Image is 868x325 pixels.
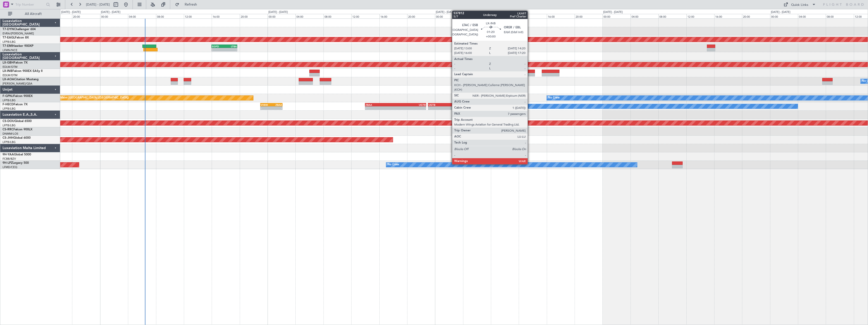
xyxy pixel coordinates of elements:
div: No Crew [471,103,483,110]
a: F-GPNJFalcon 900EX [3,95,33,98]
input: Trip Number [15,1,45,8]
a: EDLW/DTM [3,73,17,77]
a: LX-GBHFalcon 7X [3,61,28,64]
a: CS-RRCFalcon 900LX [3,128,32,131]
span: CS-RRC [3,128,13,131]
span: 9H-YAA [3,153,14,156]
a: FCBB/BZV [3,157,16,161]
a: 9H-YAAGlobal 5000 [3,153,31,156]
div: 20:00 [72,14,100,18]
div: VHHH [261,103,271,106]
div: - [212,48,224,51]
div: 08:00 [156,14,184,18]
div: [DATE] - [DATE] [61,10,81,14]
div: - [365,107,396,110]
a: LFPB/LBG [3,40,16,44]
div: 16:00 [379,14,407,18]
div: 08:00 [658,14,686,18]
div: 12:00 [184,14,212,18]
span: [DATE] - [DATE] [86,2,110,7]
div: - [271,107,282,110]
a: [PERSON_NAME]/QSA [3,82,32,86]
div: 20:00 [240,14,268,18]
a: F-HECDFalcon 7X [3,103,28,106]
div: ZBAA [271,103,282,106]
div: - [224,48,237,51]
div: 00:00 [100,14,128,18]
div: - [444,107,461,110]
div: 20:00 [742,14,770,18]
div: Quick Links [791,3,808,8]
div: [DATE] - [DATE] [771,10,790,14]
div: 16:00 [212,14,240,18]
a: LFPB/LBG [3,140,16,144]
div: 16:00 [547,14,575,18]
span: All Aircraft [13,12,53,16]
div: UGTB [428,103,445,106]
a: LFPB/LBG [3,98,16,102]
a: T7-EAGLFalcon 8X [3,36,29,39]
span: 9H-LPZ [3,161,13,165]
div: 04:00 [463,14,491,18]
a: EVRA/[PERSON_NAME] [3,32,34,35]
div: 12:00 [351,14,379,18]
div: [DATE] - [DATE] [268,10,288,14]
div: 00:00 [770,14,798,18]
button: All Aircraft [6,10,55,18]
div: LTBA [224,45,237,48]
span: LX-AOA [3,78,14,81]
div: 12:00 [686,14,714,18]
div: ZBAA [365,103,396,106]
a: LFMN/NCE [3,48,17,52]
span: LX-INB [3,70,12,73]
div: 04:00 [631,14,658,18]
div: No Crew [548,94,560,102]
a: T7-EMIHawker 900XP [3,45,33,48]
a: LX-INBFalcon 900EX EASy II [3,70,42,73]
div: 08:00 [491,14,519,18]
div: 08:00 [323,14,351,18]
a: 9H-LPZLegacy 500 [3,161,29,165]
div: 00:00 [602,14,630,18]
div: UGTB [396,103,426,106]
span: T7-EMI [3,45,12,48]
button: Refresh [173,1,203,9]
div: 20:00 [407,14,435,18]
div: 20:00 [575,14,602,18]
a: EDLW/DTM [3,65,17,69]
div: Unplanned Maint [GEOGRAPHIC_DATA] ([GEOGRAPHIC_DATA]) [46,94,129,102]
div: - [396,107,426,110]
span: LX-GBH [3,61,14,64]
span: CS-DOU [3,120,14,123]
div: 12:00 [519,14,547,18]
div: - [428,107,445,110]
a: LFMD/CEQ [3,165,17,169]
div: - [261,107,271,110]
span: T7-DYN [3,28,14,31]
span: Refresh [180,3,202,6]
div: No Crew [387,161,399,169]
span: F-HECD [3,103,14,106]
div: 04:00 [128,14,156,18]
div: 00:00 [435,14,463,18]
span: F-GPNJ [3,95,13,98]
div: EGPD [212,45,224,48]
span: T7-EAGL [3,36,15,39]
div: 04:00 [798,14,826,18]
div: [DATE] - [DATE] [603,10,623,14]
div: 04:00 [295,14,323,18]
div: [DATE] - [DATE] [101,10,120,14]
div: [DATE] - [DATE] [436,10,455,14]
div: LFPB [444,103,461,106]
a: DNMM/LOS [3,132,18,136]
a: T7-DYNChallenger 604 [3,28,36,31]
div: 00:00 [268,14,295,18]
span: CS-JHH [3,136,13,139]
a: CS-JHHGlobal 6000 [3,136,31,139]
a: CS-DOUGlobal 6500 [3,120,32,123]
div: 08:00 [826,14,854,18]
div: 16:00 [714,14,742,18]
a: LX-AOACitation Mustang [3,78,39,81]
button: Quick Links [781,1,818,9]
a: LFPB/LBG [3,124,16,127]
